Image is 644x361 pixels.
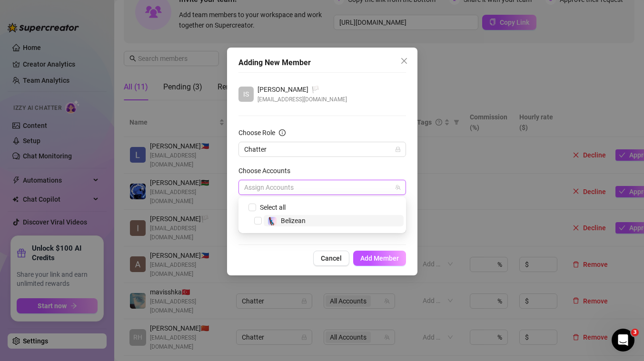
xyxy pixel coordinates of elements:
[238,57,406,68] div: Adding New Member
[631,329,639,336] span: 3
[258,95,347,104] span: [EMAIL_ADDRESS][DOMAIN_NAME]
[238,166,297,176] label: Choose Accounts
[268,217,277,225] img: Belizean
[395,185,401,190] span: team
[254,217,262,224] span: Select tree node
[353,251,406,266] button: Add Member
[612,329,634,351] iframe: Intercom live chat
[360,254,399,262] span: Add Member
[243,89,249,99] span: IS
[400,57,408,65] span: close
[396,57,412,65] span: Close
[238,127,275,138] div: Choose Role
[244,142,400,156] span: Chatter
[258,84,347,95] div: 🏳️
[313,251,349,266] button: Cancel
[396,53,412,68] button: Close
[281,217,306,224] span: Belizean
[258,84,308,95] span: [PERSON_NAME]
[279,129,286,136] span: info-circle
[256,202,289,213] span: Select all
[321,254,342,262] span: Cancel
[395,146,401,152] span: lock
